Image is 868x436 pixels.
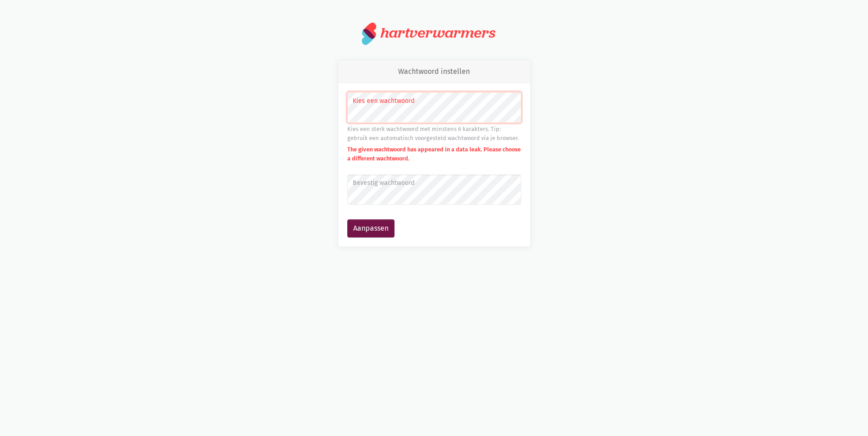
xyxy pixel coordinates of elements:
[347,146,521,162] strong: The given wachtwoord has appeared in a data leak. Please choose a different wachtwoord.
[347,125,521,143] div: Kies een sterk wachtwoord met minstens 6 karakters. Tip: gebruik een automatisch voorgesteld wach...
[353,96,515,106] label: Kies een wachtwoord
[338,60,530,83] div: Wachtwoord instellen
[353,178,515,188] label: Bevestig wachtwoord
[362,22,506,45] a: hartverwarmers
[347,219,395,237] button: Aanpassen
[380,24,495,41] div: hartverwarmers
[362,22,377,45] img: logo.svg
[347,92,521,237] form: Wachtwoord instellen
